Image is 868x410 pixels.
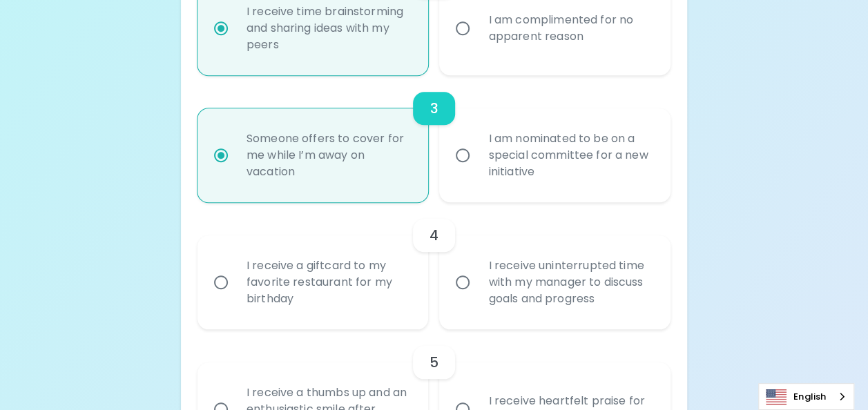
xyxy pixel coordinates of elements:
h6: 3 [430,97,438,119]
div: Someone offers to cover for me while I’m away on vacation [235,114,421,197]
div: choice-group-check [197,202,671,329]
div: I am nominated to be on a special committee for a new initiative [477,114,663,197]
div: I receive uninterrupted time with my manager to discuss goals and progress [477,241,663,324]
h6: 4 [430,224,438,246]
div: Language [758,383,854,410]
h6: 5 [430,351,438,373]
aside: Language selected: English [758,383,854,410]
div: choice-group-check [197,75,671,202]
a: English [759,384,853,409]
div: I receive a giftcard to my favorite restaurant for my birthday [235,241,421,324]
